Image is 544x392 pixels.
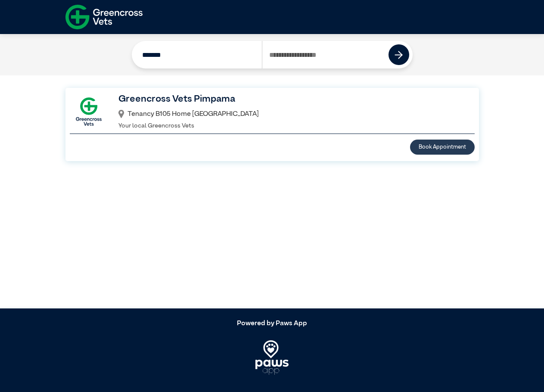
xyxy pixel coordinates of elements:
[255,340,289,375] img: PawsApp
[70,93,108,131] img: GX-Square.png
[65,320,479,328] h5: Powered by Paws App
[262,41,389,68] input: Search by Postcode
[118,92,463,107] h3: Greencross Vets Pimpama
[65,2,143,32] img: f-logo
[118,107,463,121] div: Tenancy B105 Home [GEOGRAPHIC_DATA]
[135,41,262,68] input: Search by Clinic Name
[395,51,403,59] img: icon-right
[118,121,463,131] p: Your local Greencross Vets
[410,140,475,155] button: Book Appointment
